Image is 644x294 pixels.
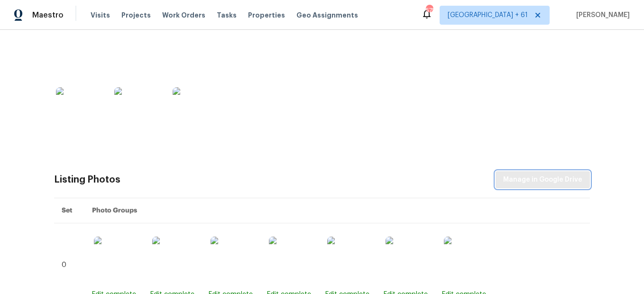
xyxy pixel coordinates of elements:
[91,10,110,20] span: Visits
[572,10,630,20] span: [PERSON_NAME]
[217,12,237,18] span: Tasks
[248,10,285,20] span: Properties
[121,10,151,20] span: Projects
[84,198,590,223] th: Photo Groups
[426,6,432,15] div: 575
[448,10,528,20] span: [GEOGRAPHIC_DATA] + 61
[496,171,590,189] button: Manage in Google Drive
[32,10,64,20] span: Maestro
[296,10,358,20] span: Geo Assignments
[503,174,582,186] span: Manage in Google Drive
[54,175,120,184] div: Listing Photos
[162,10,205,20] span: Work Orders
[54,198,84,223] th: Set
